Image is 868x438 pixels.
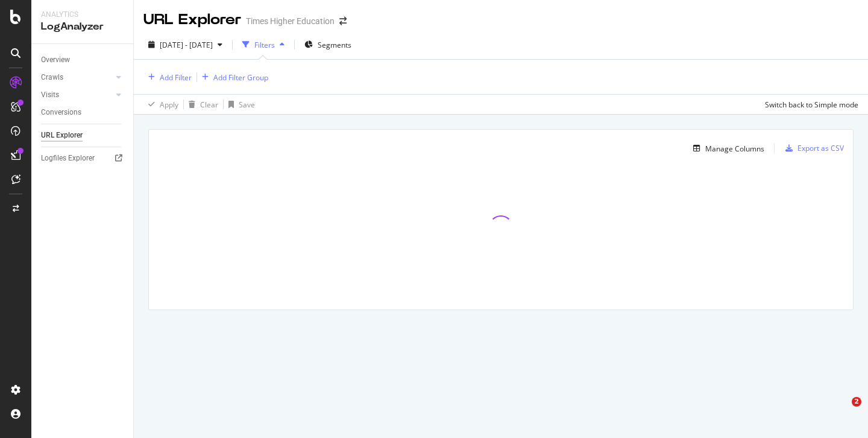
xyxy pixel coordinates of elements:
div: Save [239,100,255,110]
button: Add Filter Group [197,70,268,84]
div: Clear [200,100,218,110]
div: Conversions [41,106,81,119]
button: Manage Columns [688,141,764,156]
div: Crawls [41,71,63,84]
div: Filters [254,40,275,50]
div: URL Explorer [41,129,83,142]
button: Export as CSV [781,139,844,158]
a: URL Explorer [41,129,125,142]
div: LogAnalyzer [41,20,124,34]
div: Add Filter [160,72,192,83]
div: Manage Columns [705,144,764,154]
div: arrow-right-arrow-left [339,17,347,25]
a: Crawls [41,71,113,84]
button: Segments [300,35,356,54]
div: Times Higher Education [246,15,335,27]
button: Apply [143,95,178,114]
div: Visits [41,89,59,101]
button: Save [224,95,255,114]
span: [DATE] - [DATE] [160,40,213,50]
div: Apply [160,100,178,110]
span: Segments [318,40,351,50]
button: [DATE] - [DATE] [143,35,227,54]
div: Overview [41,54,70,66]
div: Logfiles Explorer [41,152,95,165]
a: Logfiles Explorer [41,152,125,165]
span: 2 [852,397,861,407]
button: Switch back to Simple mode [760,95,858,114]
a: Visits [41,89,113,101]
iframe: Intercom live chat [827,397,856,426]
div: URL Explorer [143,10,241,30]
div: Switch back to Simple mode [765,100,858,110]
button: Filters [237,35,289,54]
div: Export as CSV [797,143,844,153]
a: Conversions [41,106,125,119]
button: Clear [184,95,218,114]
button: Add Filter [143,70,192,84]
div: Add Filter Group [213,72,268,83]
div: Analytics [41,10,124,20]
a: Overview [41,54,125,66]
